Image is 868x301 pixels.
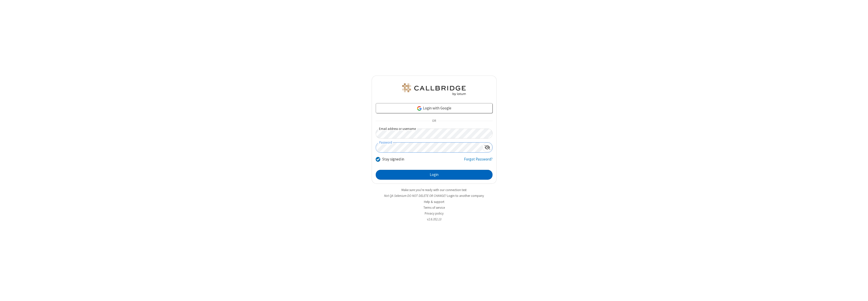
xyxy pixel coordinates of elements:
[855,288,864,297] iframe: Chat
[447,193,484,198] button: Login to another company
[372,193,497,198] li: Not QA Selenium DO NOT DELETE OR CHANGE?
[482,143,492,152] div: Show password
[424,200,444,204] a: Help & support
[423,205,445,210] a: Terms of service
[401,188,467,192] a: Make sure you're ready with our connection test
[430,118,438,125] span: OR
[401,83,467,96] img: QA Selenium DO NOT DELETE OR CHANGE
[382,156,404,162] label: Stay signed in
[425,211,444,216] a: Privacy policy
[376,170,493,180] button: Login
[417,106,422,111] img: google-icon.png
[376,143,482,152] input: Password
[376,103,493,113] a: Login with Google
[372,217,497,222] li: v2.6.352.13
[376,129,493,138] input: Email address or username
[464,156,493,166] a: Forgot Password?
